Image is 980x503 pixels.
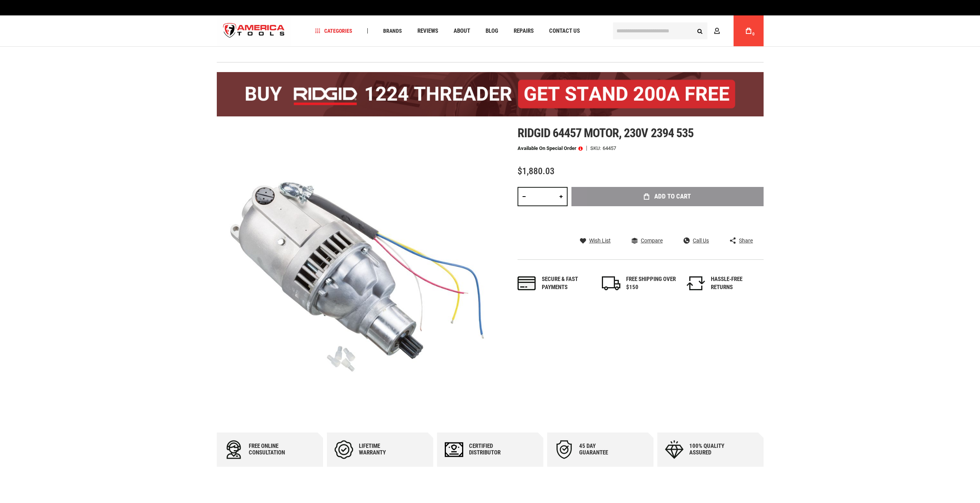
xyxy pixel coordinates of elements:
[450,26,474,36] a: About
[693,24,707,38] button: Search
[510,26,537,36] a: Repairs
[518,126,694,140] span: Ridgid 64457 motor, 230v 2394 535
[312,26,356,36] a: Categories
[590,146,603,151] strong: SKU
[689,443,735,456] div: 100% quality assured
[454,28,470,34] span: About
[518,146,583,151] p: Available on Special Order
[486,28,498,34] span: Blog
[641,238,663,243] span: Compare
[359,443,405,456] div: Lifetime warranty
[687,276,705,290] img: returns
[380,26,405,36] a: Brands
[217,17,291,45] a: store logo
[518,166,554,177] span: $1,880.03
[217,17,291,45] img: America Tools
[711,275,761,292] div: HASSLE-FREE RETURNS
[626,275,676,292] div: FREE SHIPPING OVER $150
[469,443,515,456] div: Certified Distributor
[482,26,502,36] a: Blog
[693,238,709,243] span: Call Us
[414,26,442,36] a: Reviews
[249,443,295,456] div: Free online consultation
[752,32,755,36] span: 0
[383,28,402,34] span: Brands
[739,238,753,243] span: Share
[589,238,611,243] span: Wish List
[417,28,438,34] span: Reviews
[315,28,352,34] span: Categories
[683,237,709,244] a: Call Us
[632,237,663,244] a: Compare
[579,443,625,456] div: 45 day Guarantee
[514,28,534,34] span: Repairs
[217,72,764,116] img: BOGO: Buy the RIDGID® 1224 Threader (26092), get the 92467 200A Stand FREE!
[542,275,592,292] div: Secure & fast payments
[741,15,756,46] a: 0
[546,26,583,36] a: Contact Us
[580,237,611,244] a: Wish List
[549,28,580,34] span: Contact Us
[217,126,490,400] img: main product photo
[518,276,536,290] img: payments
[602,276,620,290] img: shipping
[603,146,616,151] div: 64457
